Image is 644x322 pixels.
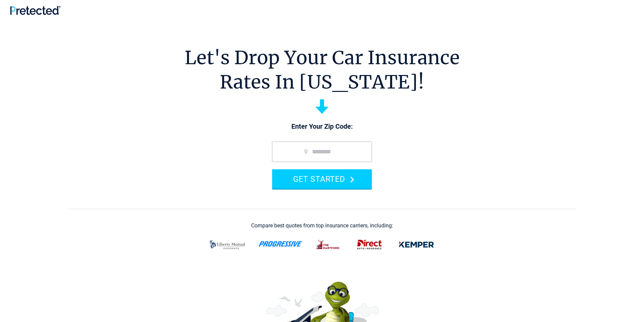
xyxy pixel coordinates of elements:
[394,236,439,253] img: kemper
[265,122,379,131] p: Enter Your Zip Code:
[353,236,386,253] img: direct
[272,142,372,162] input: zip code
[258,241,304,247] img: progressive
[10,6,61,15] img: Pretected Logo
[312,236,345,253] img: thehartford
[251,223,393,229] div: Compare best quotes from top insurance carriers, including:
[185,46,460,94] h1: Let's Drop Your Car Insurance Rates In [US_STATE]!
[206,236,250,253] img: liberty
[272,169,372,189] button: GET STARTED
